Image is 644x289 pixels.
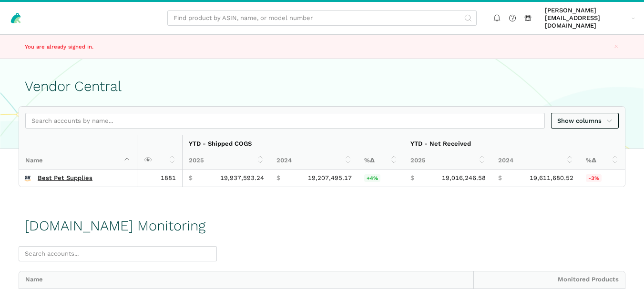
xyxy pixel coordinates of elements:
th: 2025: activate to sort column ascending [404,152,492,169]
th: %Δ: activate to sort column ascending [358,152,404,169]
span: +4% [364,174,380,182]
span: 19,016,246.58 [442,174,486,182]
th: 2024: activate to sort column ascending [270,152,358,169]
span: 19,937,593.24 [220,174,264,182]
a: Show columns [551,113,619,129]
th: : activate to sort column ascending [137,135,182,169]
td: 1881 [137,169,182,187]
th: 2024: activate to sort column ascending [492,152,580,169]
strong: YTD - Shipped COGS [189,140,252,147]
h1: [DOMAIN_NAME] Monitoring [25,218,205,234]
th: Name : activate to sort column descending [19,135,137,169]
input: Find product by ASIN, name, or model number [167,10,477,26]
h1: Vendor Central [25,79,619,94]
span: $ [410,174,414,182]
a: Best Pet Supplies [38,174,92,182]
p: You are already signed in. [25,43,242,51]
span: $ [276,174,280,182]
span: 19,207,495.17 [308,174,352,182]
span: $ [189,174,193,182]
td: 3.80% [358,169,404,187]
input: Search accounts by name... [25,113,545,129]
input: Search accounts... [19,246,217,262]
button: Close [611,41,622,52]
th: 2025: activate to sort column ascending [182,152,270,169]
a: [PERSON_NAME][EMAIL_ADDRESS][DOMAIN_NAME] [542,5,638,31]
div: Name [19,271,473,289]
span: 19,611,680.52 [530,174,573,182]
span: $ [498,174,502,182]
span: [PERSON_NAME][EMAIL_ADDRESS][DOMAIN_NAME] [545,7,628,30]
span: -3% [586,174,602,182]
span: Show columns [557,116,613,126]
strong: YTD - Net Received [410,140,471,147]
th: %Δ: activate to sort column ascending [580,152,625,169]
td: -3.04% [580,169,625,187]
div: Monitored Products [473,271,625,289]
